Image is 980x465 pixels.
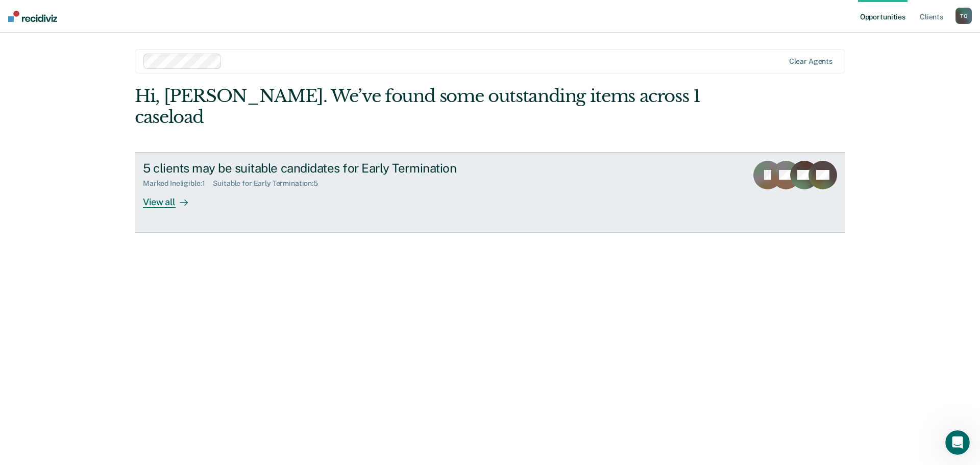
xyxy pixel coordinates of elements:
button: TO [955,8,972,24]
div: Hi, [PERSON_NAME]. We’ve found some outstanding items across 1 caseload [135,86,703,128]
div: Marked Ineligible : 1 [143,179,213,188]
div: 5 clients may be suitable candidates for Early Termination [143,161,501,176]
div: T O [955,8,972,24]
div: Clear agents [789,57,832,66]
iframe: Intercom live chat [945,430,970,455]
img: Recidiviz [8,11,57,22]
div: View all [143,188,200,208]
div: Suitable for Early Termination : 5 [213,179,326,188]
a: 5 clients may be suitable candidates for Early TerminationMarked Ineligible:1Suitable for Early T... [135,152,845,233]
